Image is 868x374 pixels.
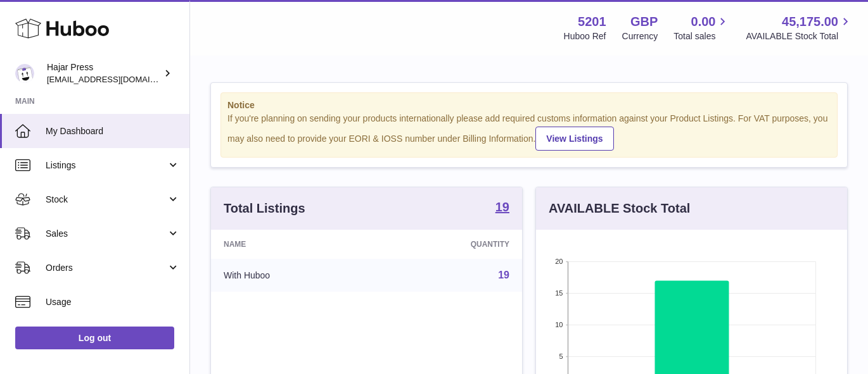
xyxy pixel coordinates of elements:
[46,296,180,308] span: Usage
[691,13,716,30] span: 0.00
[782,13,838,30] span: 45,175.00
[47,74,186,84] span: [EMAIL_ADDRESS][DOMAIN_NAME]
[630,13,658,30] strong: GBP
[15,64,34,83] img: editorial@hajarpress.com
[211,259,375,292] td: With Huboo
[498,270,509,280] a: 19
[555,258,563,265] text: 20
[555,289,563,297] text: 15
[495,201,509,213] strong: 19
[47,61,161,85] div: Hajar Press
[46,228,167,240] span: Sales
[622,30,658,42] div: Currency
[673,30,730,42] span: Total sales
[46,159,167,171] span: Listings
[578,13,606,30] strong: 5201
[227,113,831,151] div: If you're planning on sending your products internationally please add required customs informati...
[746,13,853,42] a: 45,175.00 AVAILABLE Stock Total
[211,230,375,259] th: Name
[46,125,180,137] span: My Dashboard
[564,30,606,42] div: Huboo Ref
[46,194,167,206] span: Stock
[224,200,305,217] h3: Total Listings
[549,200,690,217] h3: AVAILABLE Stock Total
[535,127,613,151] a: View Listings
[46,262,167,274] span: Orders
[495,201,509,216] a: 19
[555,321,563,328] text: 10
[559,352,563,360] text: 5
[375,230,522,259] th: Quantity
[15,327,174,349] a: Log out
[746,30,853,42] span: AVAILABLE Stock Total
[227,99,831,111] strong: Notice
[673,13,730,42] a: 0.00 Total sales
